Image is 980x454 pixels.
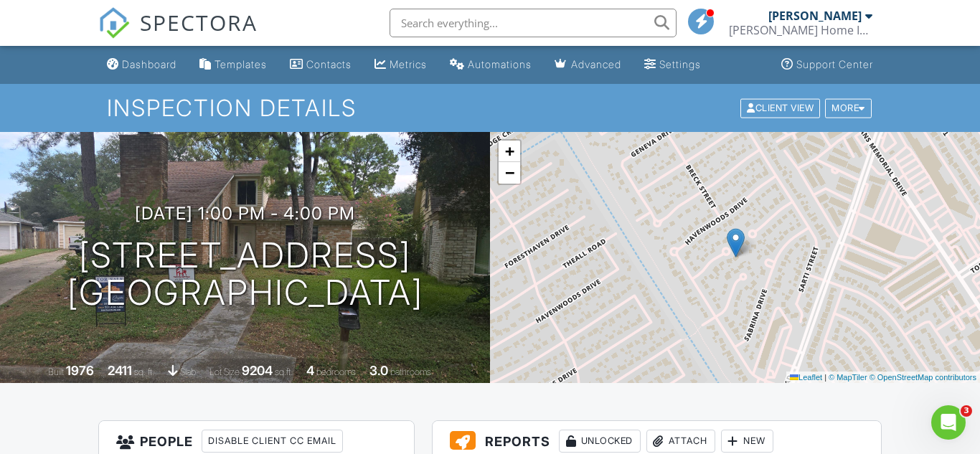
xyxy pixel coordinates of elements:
[306,58,352,70] div: Contacts
[571,58,621,70] div: Advanced
[242,363,273,378] div: 9204
[135,204,355,223] h3: [DATE] 1:00 pm - 4:00 pm
[122,58,176,70] div: Dashboard
[776,52,879,78] a: Support Center
[727,228,745,257] img: Marker
[284,52,357,78] a: Contacts
[369,363,388,378] div: 3.0
[209,366,240,377] span: Lot Size
[740,98,820,118] div: Client View
[468,58,532,70] div: Automations
[369,52,433,78] a: Metrics
[659,58,701,70] div: Settings
[215,58,267,70] div: Templates
[790,373,822,382] a: Leaflet
[829,373,867,382] a: © MapTiler
[306,363,314,378] div: 4
[824,373,826,382] span: |
[98,7,130,39] img: The Best Home Inspection Software - Spectora
[66,363,94,378] div: 1976
[67,237,423,313] h1: [STREET_ADDRESS] [GEOGRAPHIC_DATA]
[499,141,520,162] a: Zoom in
[639,52,707,78] a: Settings
[107,95,872,120] h1: Inspection Details
[390,9,677,37] input: Search everything...
[505,142,514,160] span: +
[870,373,976,382] a: © OpenStreetMap contributors
[101,52,182,78] a: Dashboard
[559,430,641,453] div: Unlocked
[98,19,258,49] a: SPECTORA
[48,366,64,377] span: Built
[194,52,273,78] a: Templates
[180,366,196,377] span: slab
[721,430,773,453] div: New
[390,366,431,377] span: bathrooms
[931,405,966,440] iframe: Intercom live chat
[202,430,343,453] div: Disable Client CC Email
[275,366,293,377] span: sq.ft.
[739,102,824,113] a: Client View
[768,9,862,23] div: [PERSON_NAME]
[549,52,627,78] a: Advanced
[444,52,537,78] a: Automations (Basic)
[390,58,427,70] div: Metrics
[108,363,132,378] div: 2411
[316,366,356,377] span: bedrooms
[729,23,872,37] div: Francis Home Inspections,PLLC TREC #24926
[499,162,520,184] a: Zoom out
[646,430,715,453] div: Attach
[961,405,972,417] span: 3
[505,164,514,181] span: −
[796,58,873,70] div: Support Center
[825,98,872,118] div: More
[134,366,154,377] span: sq. ft.
[140,7,258,37] span: SPECTORA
